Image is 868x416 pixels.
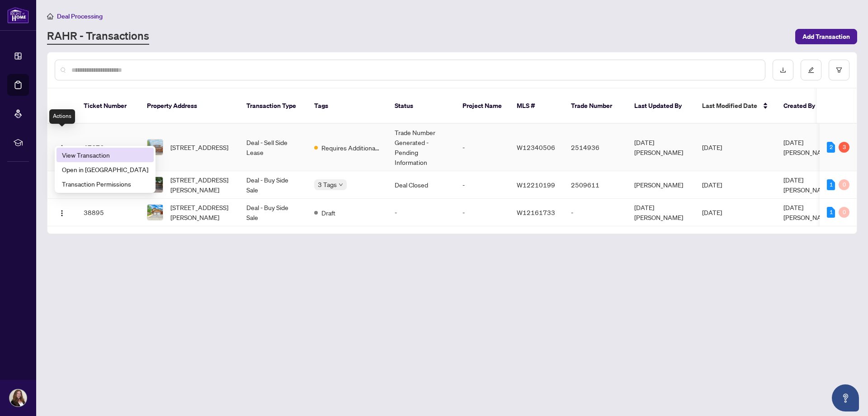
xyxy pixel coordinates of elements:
[832,384,859,411] button: Open asap
[517,143,555,151] span: W12340506
[839,142,849,153] div: 3
[802,29,850,44] span: Add Transaction
[509,89,564,124] th: MLS #
[627,89,695,124] th: Last Updated By
[773,60,793,80] button: download
[49,109,75,124] div: Actions
[55,205,69,220] button: Logo
[170,202,232,222] span: [STREET_ADDRESS][PERSON_NAME]
[564,89,627,124] th: Trade Number
[57,12,103,20] span: Deal Processing
[58,210,66,217] img: Logo
[9,389,27,407] img: Profile Icon
[780,67,786,73] span: download
[564,171,627,199] td: 2509611
[783,176,832,194] span: [DATE][PERSON_NAME]
[627,171,695,199] td: [PERSON_NAME]
[702,208,722,216] span: [DATE]
[239,124,307,171] td: Deal - Sell Side Lease
[387,199,455,226] td: -
[455,124,509,171] td: -
[321,208,335,218] span: Draft
[7,7,29,23] img: logo
[76,199,140,226] td: 38895
[47,13,53,19] span: home
[695,89,776,124] th: Last Modified Date
[808,67,814,73] span: edit
[58,145,66,152] img: Logo
[170,175,232,195] span: [STREET_ADDRESS][PERSON_NAME]
[783,203,832,221] span: [DATE][PERSON_NAME]
[839,207,849,218] div: 0
[801,60,821,80] button: edit
[387,124,455,171] td: Trade Number Generated - Pending Information
[827,207,835,218] div: 1
[702,143,722,151] span: [DATE]
[455,199,509,226] td: -
[147,140,163,155] img: thumbnail-img
[387,89,455,124] th: Status
[55,140,69,154] button: Logo
[239,171,307,199] td: Deal - Buy Side Sale
[62,150,148,160] span: View Transaction
[517,208,555,216] span: W12161733
[627,124,695,171] td: [DATE][PERSON_NAME]
[795,29,857,44] button: Add Transaction
[339,182,343,187] span: down
[239,89,307,124] th: Transaction Type
[564,199,627,226] td: -
[307,89,387,124] th: Tags
[147,205,163,220] img: thumbnail-img
[62,164,148,174] span: Open in [GEOGRAPHIC_DATA]
[564,124,627,171] td: 2514936
[455,171,509,199] td: -
[627,199,695,226] td: [DATE][PERSON_NAME]
[455,89,509,124] th: Project Name
[517,181,555,189] span: W12210199
[839,179,849,190] div: 0
[827,179,835,190] div: 1
[76,89,140,124] th: Ticket Number
[783,138,832,156] span: [DATE][PERSON_NAME]
[62,179,148,189] span: Transaction Permissions
[387,171,455,199] td: Deal Closed
[321,143,380,153] span: Requires Additional Docs
[836,67,842,73] span: filter
[239,199,307,226] td: Deal - Buy Side Sale
[827,142,835,153] div: 2
[776,89,830,124] th: Created By
[702,181,722,189] span: [DATE]
[140,89,239,124] th: Property Address
[702,101,757,111] span: Last Modified Date
[76,124,140,171] td: 47676
[170,142,228,152] span: [STREET_ADDRESS]
[829,60,849,80] button: filter
[47,28,149,45] a: RAHR - Transactions
[318,179,337,190] span: 3 Tags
